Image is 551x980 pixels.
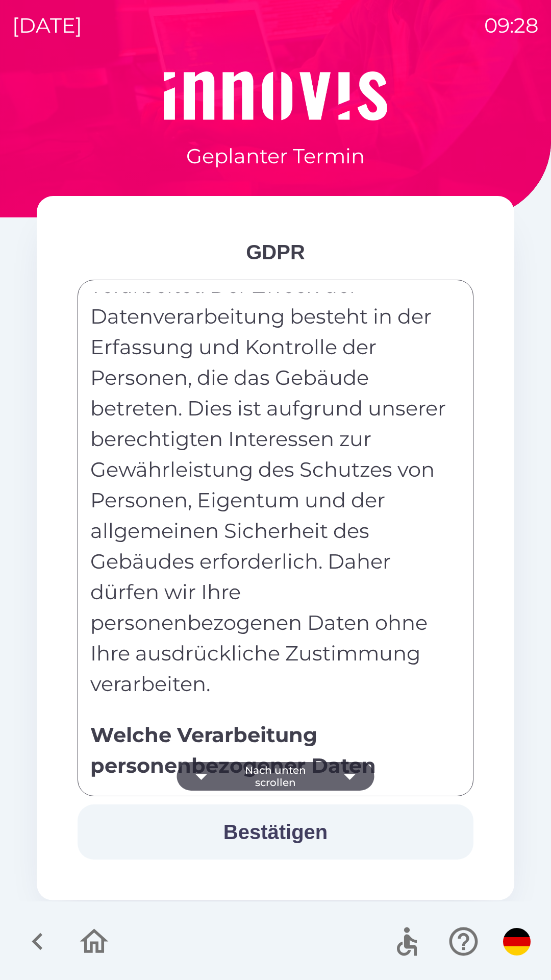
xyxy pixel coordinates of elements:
p: 09:28 [484,10,539,41]
p: Geplanter Termin [186,141,365,171]
img: Logo [37,71,514,120]
p: Bei der Nutzung der elektronischen Rezeption werden Ihre personenbezogenen Daten verarbeitet. Der... [90,87,446,699]
p: [DATE] [12,10,82,41]
p: Die Ausgabe einer Zugangskarte erfolgt auf Basis mehrerer Überprüfungen Ihrer Berechtigung: [90,720,446,934]
button: Nach unten scrollen [177,762,374,791]
strong: Welche Verarbeitung personenbezogener Daten führen wir durch? [90,722,376,808]
div: GDPR [78,237,473,267]
img: de flag [503,928,531,955]
button: Bestätigen [78,804,473,860]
